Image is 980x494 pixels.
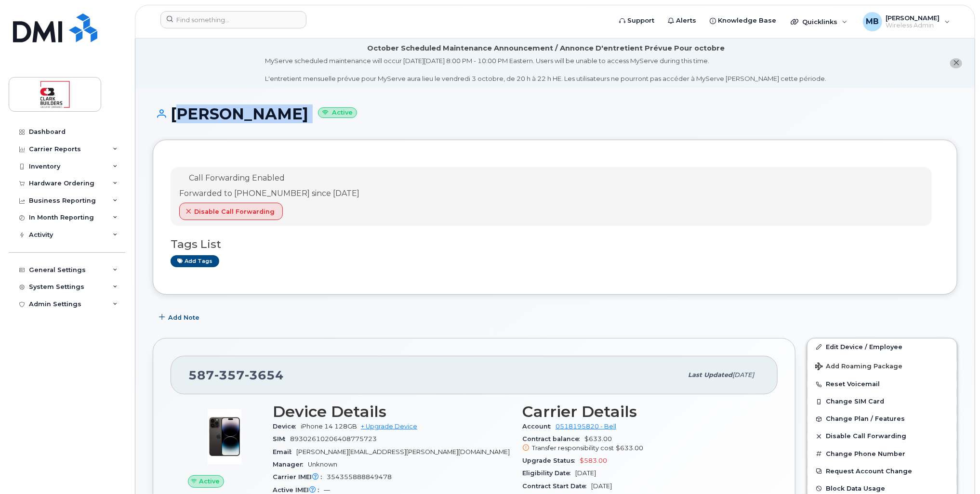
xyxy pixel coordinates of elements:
[188,368,284,382] span: 587
[290,435,377,442] span: 89302610206408775723
[199,477,220,486] span: Active
[171,238,940,250] h3: Tags List
[245,368,284,382] span: 3654
[575,469,596,477] span: [DATE]
[808,463,957,480] button: Request Account Change
[826,416,905,423] span: Change Plan / Features
[522,403,760,420] h3: Carrier Details
[273,403,511,420] h3: Device Details
[688,371,732,378] span: Last updated
[273,461,308,468] span: Manager
[522,457,580,464] span: Upgrade Status
[301,423,357,430] span: iPhone 14 128GB
[522,469,575,477] span: Eligibility Date
[171,255,219,267] a: Add tags
[815,363,902,372] span: Add Roaming Package
[367,43,725,53] div: October Scheduled Maintenance Announcement / Annonce D'entretient Prévue Pour octobre
[153,105,957,122] h1: [PERSON_NAME]
[938,452,973,487] iframe: Messenger Launcher
[522,423,556,430] span: Account
[273,448,296,455] span: Email
[214,368,245,382] span: 357
[808,393,957,410] button: Change SIM Card
[273,435,290,442] span: SIM
[522,482,591,490] span: Contract Start Date
[556,423,616,430] a: 0518195820 - Bell
[522,435,584,442] span: Contract balance
[580,457,607,464] span: $583.00
[318,107,357,118] small: Active
[327,473,392,481] span: 354355888849478
[308,461,337,468] span: Unknown
[808,338,957,356] a: Edit Device / Employee
[808,356,957,376] button: Add Roaming Package
[265,56,827,83] div: MyServe scheduled maintenance will occur [DATE][DATE] 8:00 PM - 10:00 PM Eastern. Users will be u...
[179,203,283,220] button: Disable Call Forwarding
[532,444,614,452] span: Transfer responsibility cost
[168,313,199,322] span: Add Note
[196,408,253,466] img: image20231002-3703462-njx0qo.jpeg
[616,444,643,452] span: $633.00
[194,207,275,216] span: Disable Call Forwarding
[826,433,906,440] span: Disable Call Forwarding
[591,482,612,490] span: [DATE]
[361,423,417,430] a: + Upgrade Device
[808,410,957,428] button: Change Plan / Features
[273,423,301,430] span: Device
[808,376,957,393] button: Reset Voicemail
[296,448,510,455] span: [PERSON_NAME][EMAIL_ADDRESS][PERSON_NAME][DOMAIN_NAME]
[808,445,957,463] button: Change Phone Number
[273,473,327,481] span: Carrier IMEI
[324,486,330,494] span: —
[273,486,324,494] span: Active IMEI
[179,188,359,199] div: Forwarded to [PHONE_NUMBER] since [DATE]
[808,428,957,445] button: Disable Call Forwarding
[153,309,208,326] button: Add Note
[522,435,760,453] span: $633.00
[950,58,962,68] button: close notification
[732,371,754,378] span: [DATE]
[189,173,285,182] span: Call Forwarding Enabled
